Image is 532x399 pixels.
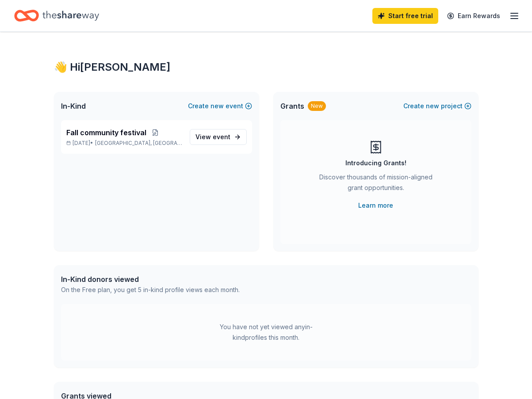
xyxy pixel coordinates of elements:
[358,200,393,211] a: Learn more
[61,285,240,295] div: On the Free plan, you get 5 in-kind profile views each month.
[66,140,183,147] p: [DATE] •
[316,172,436,197] div: Discover thousands of mission-aligned grant opportunities.
[345,158,406,168] div: Introducing Grants!
[188,101,252,111] button: Createnewevent
[195,132,230,142] span: View
[66,127,146,138] span: Fall community festival
[61,101,86,111] span: In-Kind
[14,5,99,26] a: Home
[54,60,478,74] div: 👋 Hi [PERSON_NAME]
[442,8,505,24] a: Earn Rewards
[61,274,240,285] div: In-Kind donors viewed
[95,140,182,147] span: [GEOGRAPHIC_DATA], [GEOGRAPHIC_DATA]
[280,101,304,111] span: Grants
[426,101,439,111] span: new
[372,8,438,24] a: Start free trial
[211,101,224,111] span: new
[308,101,326,111] div: New
[190,129,247,145] a: View event
[211,322,321,343] div: You have not yet viewed any in-kind profiles this month.
[213,133,230,141] span: event
[403,101,471,111] button: Createnewproject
